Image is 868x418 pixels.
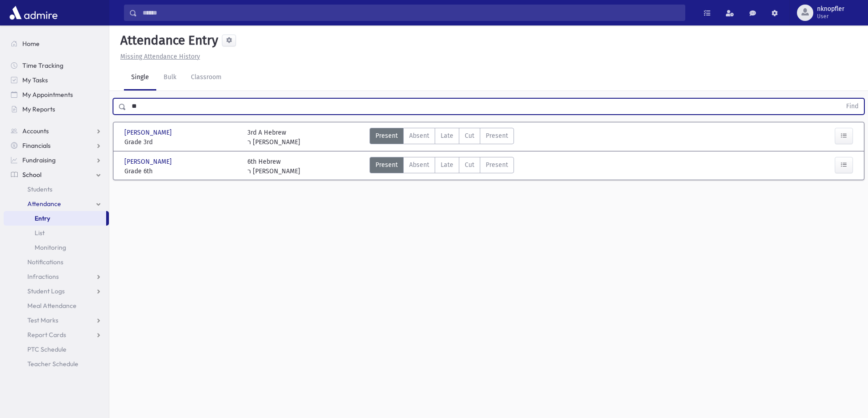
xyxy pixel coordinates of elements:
span: Home [22,40,40,48]
span: Infractions [27,272,59,281]
a: School [4,167,109,182]
a: Fundraising [4,153,109,167]
div: AttTypes [370,128,514,147]
span: My Reports [22,105,55,113]
div: 6th Hebrew ר [PERSON_NAME] [247,157,300,176]
u: Missing Attendance History [120,53,200,60]
span: Late [441,131,453,141]
a: Single [124,65,156,91]
a: Meal Attendance [4,298,109,313]
a: Notifications [4,255,109,269]
span: Absent [409,131,429,141]
div: AttTypes [370,157,514,176]
span: Present [486,160,508,170]
a: Students [4,182,109,196]
span: Entry [35,214,50,222]
span: Meal Attendance [27,302,77,310]
span: Fundraising [22,156,56,164]
a: Entry [4,211,106,226]
a: Time Tracking [4,58,109,73]
a: Monitoring [4,240,109,255]
span: Time Tracking [22,61,63,70]
span: Cut [465,160,474,170]
span: [PERSON_NAME] [124,157,174,166]
a: Attendance [4,196,109,211]
input: Search [137,5,685,21]
a: Test Marks [4,313,109,327]
span: User [817,13,844,20]
a: Infractions [4,269,109,284]
span: Present [486,131,508,141]
a: My Tasks [4,73,109,87]
span: Present [375,160,398,170]
span: Test Marks [27,316,58,324]
span: My Appointments [22,91,73,99]
span: [PERSON_NAME] [124,128,174,137]
div: 3rd A Hebrew ר [PERSON_NAME] [247,128,300,147]
span: Student Logs [27,287,65,295]
span: Grade 3rd [124,137,238,147]
a: Classroom [184,65,229,91]
img: AdmirePro [7,4,60,22]
span: Absent [409,160,429,170]
span: Present [375,131,398,141]
a: PTC Schedule [4,342,109,357]
span: Attendance [27,200,61,208]
a: Student Logs [4,284,109,298]
a: Accounts [4,124,109,138]
span: Notifications [27,258,63,266]
a: Missing Attendance History [117,53,200,60]
span: Report Cards [27,331,66,339]
a: Bulk [156,65,184,91]
span: My Tasks [22,76,48,84]
a: My Appointments [4,87,109,102]
span: Accounts [22,127,49,135]
a: My Reports [4,102,109,116]
span: Late [441,160,453,170]
span: Grade 6th [124,166,238,176]
span: List [35,229,45,237]
span: PTC Schedule [27,345,67,353]
a: Home [4,36,109,51]
h5: Attendance Entry [117,33,218,48]
a: List [4,226,109,240]
span: Teacher Schedule [27,360,78,368]
span: Monitoring [35,243,66,252]
span: Students [27,185,52,193]
span: Cut [465,131,474,141]
a: Report Cards [4,327,109,342]
button: Find [841,99,864,114]
a: Teacher Schedule [4,357,109,371]
span: Financials [22,141,51,150]
span: nknopfler [817,5,844,13]
span: School [22,171,41,179]
a: Financials [4,138,109,153]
